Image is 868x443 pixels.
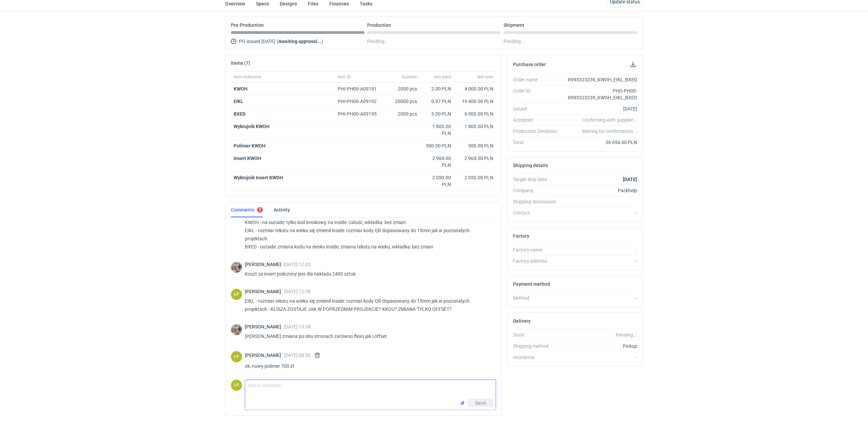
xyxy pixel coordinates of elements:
[513,318,531,324] h2: Delivery
[513,209,563,216] div: Contact
[513,233,529,239] h2: Factory
[616,332,637,338] em: Pending...
[234,74,261,80] span: Item nickname
[231,202,263,217] a: Comments2
[386,108,420,120] div: 2000 pcs
[513,105,563,112] div: Issued
[231,262,242,273] img: Michał Palasek
[234,156,261,161] strong: Insert KWOH
[513,187,563,194] div: Company
[475,401,486,405] span: Send
[563,354,637,361] div: -
[422,174,451,188] div: 2 050.00 PLN
[504,22,524,28] p: Shipment
[386,83,420,95] div: 2000 pcs
[245,324,284,329] span: [PERSON_NAME]
[513,128,563,135] div: Production Deviation
[513,354,563,361] div: Incoterms
[234,111,245,117] strong: BXED
[422,110,451,117] div: 3.00 PLN
[338,74,351,80] span: Item ID
[245,262,284,267] span: [PERSON_NAME]
[513,176,563,183] div: Target ship date
[234,143,265,148] strong: Polimer KWOH
[513,295,563,301] div: Method
[245,353,284,358] span: [PERSON_NAME]
[456,85,493,92] div: 4 000.00 PLN
[231,289,242,300] div: Łukasz Postawa
[513,343,563,349] div: Shipping method
[338,98,383,105] div: PHI-PH00-A09192
[563,105,637,112] div: [DATE]
[456,98,493,105] div: 19 400.00 PLN
[504,37,637,45] div: Pending...
[231,60,250,66] h2: Items (7)
[563,258,637,264] div: -
[422,85,451,92] div: 2.00 PLN
[563,187,637,194] div: Packhelp
[338,110,383,117] div: PHI-PH00-A09195
[513,258,563,264] div: Factory address
[401,74,417,80] span: Quantity
[231,289,242,300] figcaption: ŁP
[422,123,451,137] div: 1 800.00 PLN
[422,155,451,168] div: 2 904.00 PLN
[513,139,563,146] div: Total
[513,281,550,287] h2: Payment method
[629,60,637,68] button: Download PO
[456,174,493,181] div: 2 050.00 PLN
[261,37,275,45] span: [DATE]
[582,128,637,135] em: Waiting for confirmation...
[245,362,491,370] p: ok, nowy polimer 700 zł
[513,198,563,205] div: Shipping destination
[338,85,383,92] div: PHI-PH00-A09191
[456,155,493,162] div: 2 904.00 PLN
[231,22,264,28] p: Pre-Production
[563,87,637,101] div: PHO-PH00-R995323239_KWOH_EIKL_BXED
[231,37,364,45] div: PO issued
[321,39,323,44] span: )
[284,324,311,329] span: [DATE] 13:58
[563,343,637,349] div: Pickup
[623,177,637,182] strong: [DATE]
[231,324,242,335] img: Michał Palasek
[234,86,248,92] strong: KWOH
[284,353,311,358] span: [DATE] 08:56
[245,332,491,340] p: [PERSON_NAME] zmiana po obu stronach zarówno flexo jak i offset
[513,163,548,168] h2: Shipping details
[456,110,493,117] div: 6 000.00 PLN
[231,351,242,362] figcaption: ŁP
[513,87,563,101] div: Order ID
[367,37,389,45] span: Pending...
[284,289,311,294] span: [DATE] 12:38
[563,246,637,253] div: -
[231,351,242,362] div: Łukasz Postawa
[234,124,270,129] strong: Wykrojnik KWOH
[234,175,283,180] strong: Wykrojnik Insert KWOH
[259,207,261,212] div: 2
[231,380,242,391] figcaption: ŁP
[468,399,493,407] button: Send
[582,117,637,123] em: Confirming with supplier...
[563,295,637,301] div: -
[513,331,563,338] div: State
[513,246,563,253] div: Factory name
[284,262,311,267] span: [DATE] 12:23
[513,76,563,83] div: Order name
[563,76,637,83] div: R995323239_KWOH_EIKL_BXED
[245,270,491,278] p: Koszt za insert policzony jest dla nakładu 2400 sztuk
[277,39,278,44] span: (
[234,99,243,104] strong: EIKL
[563,209,637,216] div: -
[231,380,242,391] div: Łukasz Postawa
[456,142,493,149] div: 500.00 PLN
[274,202,290,217] a: Activity
[422,142,451,149] div: 500.00 PLN
[245,289,284,294] span: [PERSON_NAME]
[513,117,563,123] div: Accepted
[477,74,493,80] span: Net total
[434,74,451,80] span: Unit price
[513,62,546,67] h2: Purchase order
